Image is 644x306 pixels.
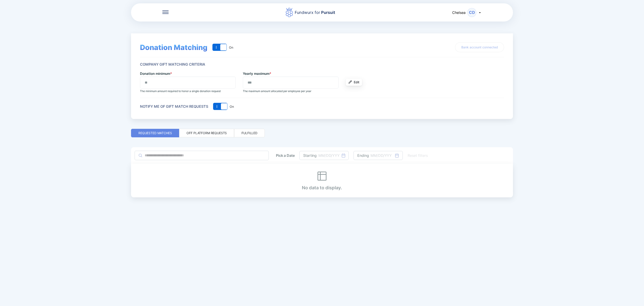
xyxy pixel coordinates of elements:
span: Donation Matching [140,43,208,52]
div: Requested matches [138,131,172,135]
div: CD [467,8,476,17]
div: Company Gift Matching Criteria [140,62,205,67]
div: No data to display. [302,171,342,190]
button: Bank account connected [455,42,504,52]
span: Chelsea [452,10,466,15]
div: Fulfilled [241,131,257,135]
span: Pursuit [320,10,335,15]
span: Edit [354,80,359,84]
span: The minimum amount required to honor a single donation request [140,89,221,93]
label: Donation minimum [140,71,172,76]
span: The maximum amount allocated per employee per year [243,89,311,93]
div: On [229,45,233,49]
div: Starting [303,153,317,158]
div: MM/DD/YYY [371,153,392,158]
span: Bank account connected [461,45,498,50]
div: Reset filters [408,153,428,158]
div: Notify me of gift match requests [140,104,208,109]
div: Off platform requests [186,131,227,135]
div: Ending [357,153,369,158]
div: Fundwurx for [295,9,335,16]
label: Yearly maximum [243,71,271,76]
div: Pick a Date [276,153,294,158]
div: On [229,105,234,108]
button: Edit [346,79,362,86]
div: MM/DD/YYY [318,153,340,158]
